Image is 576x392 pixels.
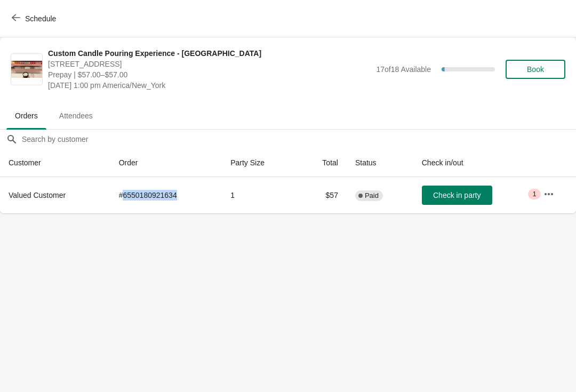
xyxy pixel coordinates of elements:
span: [DATE] 1:00 pm America/New_York [48,80,371,91]
button: Check in party [422,186,492,205]
span: Prepay | $57.00–$57.00 [48,69,371,80]
input: Search by customer [21,130,576,149]
th: Order [110,149,222,177]
span: 17 of 18 Available [376,65,431,74]
span: Paid [365,191,379,200]
button: Book [506,60,565,79]
img: Custom Candle Pouring Experience - Fort Lauderdale [11,61,42,78]
th: Check in/out [413,149,535,177]
span: Valued Customer [9,191,66,199]
span: Schedule [25,14,56,23]
th: Party Size [222,149,298,177]
button: Schedule [5,9,65,28]
span: Attendees [51,106,101,125]
span: Book [527,65,544,74]
span: Orders [6,106,46,125]
td: $57 [298,177,346,213]
th: Total [298,149,346,177]
th: Status [347,149,413,177]
td: 1 [222,177,298,213]
span: Check in party [433,191,481,199]
span: [STREET_ADDRESS] [48,59,371,69]
td: # 6550180921634 [110,177,222,213]
span: Custom Candle Pouring Experience - [GEOGRAPHIC_DATA] [48,48,371,59]
span: 1 [532,190,536,198]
